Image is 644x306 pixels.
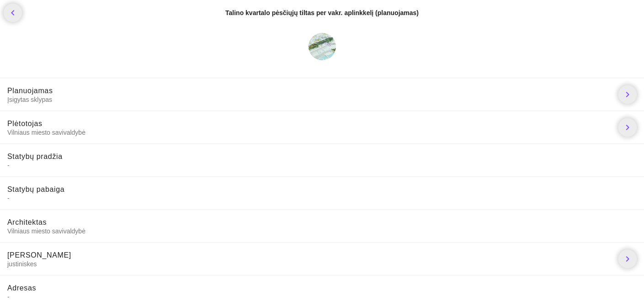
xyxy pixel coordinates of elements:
span: Plėtotojas [7,120,43,127]
span: Statybų pabaiga [7,185,64,193]
i: chevron_right [622,89,633,100]
i: chevron_right [622,122,633,133]
a: chevron_left [4,4,22,22]
span: Vilniaus miesto savivaldybė [7,128,611,137]
span: Architektas [7,218,47,226]
a: chevron_right [618,85,637,104]
span: justiniskes [7,260,611,268]
span: [PERSON_NAME] [7,251,71,259]
a: chevron_right [618,118,637,137]
i: chevron_left [7,7,18,18]
span: Įsigytas sklypas [7,95,611,104]
div: Talino kvartalo pėsčiųjų tiltas per vakr. aplinkkelį (planuojamas) [225,8,419,17]
span: Adresas [7,284,36,292]
a: chevron_right [618,250,637,268]
span: Statybų pradžia [7,153,63,160]
span: Vilniaus miesto savivaldybė [7,227,637,235]
span: - [7,194,637,202]
i: chevron_right [622,253,633,264]
span: - [7,161,637,169]
span: - [7,293,637,301]
span: Planuojamas [7,87,53,95]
